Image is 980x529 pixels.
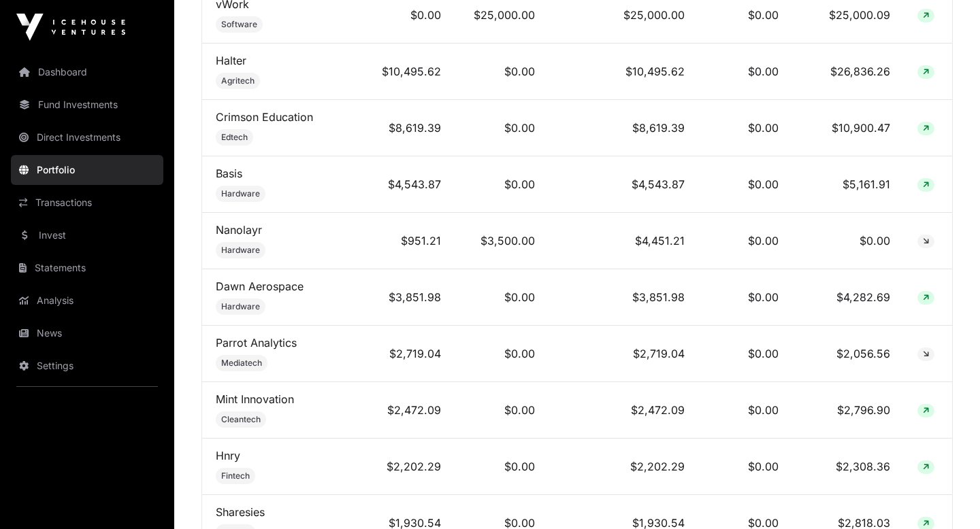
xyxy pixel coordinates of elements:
td: $2,308.36 [792,439,903,495]
a: Transactions [11,188,163,218]
td: $2,472.09 [363,382,455,439]
span: Hardware [221,188,260,199]
a: Crimson Education [216,110,313,124]
a: Hnry [216,449,240,462]
td: $8,619.39 [363,100,455,156]
td: $2,202.29 [363,439,455,495]
span: Agritech [221,75,255,86]
td: $2,472.09 [549,382,699,439]
td: $0.00 [698,439,792,495]
a: Settings [11,351,163,381]
td: $0.00 [792,213,903,269]
span: Hardware [221,245,260,256]
a: Portfolio [11,155,163,185]
td: $10,495.62 [363,44,455,100]
td: $26,836.26 [792,44,903,100]
td: $3,500.00 [455,213,549,269]
span: Edtech [221,132,248,143]
td: $2,719.04 [549,326,699,382]
td: $0.00 [698,213,792,269]
td: $10,900.47 [792,100,903,156]
td: $0.00 [455,382,549,439]
td: $4,451.21 [549,213,699,269]
td: $4,282.69 [792,269,903,326]
span: Hardware [221,301,260,312]
td: $0.00 [698,382,792,439]
td: $0.00 [698,269,792,326]
a: News [11,318,163,348]
a: Fund Investments [11,90,163,120]
td: $10,495.62 [549,44,699,100]
a: Halter [216,54,246,67]
td: $0.00 [698,326,792,382]
td: $0.00 [698,44,792,100]
img: Icehouse Ventures Logo [16,14,125,41]
td: $4,543.87 [363,156,455,213]
td: $4,543.87 [549,156,699,213]
td: $951.21 [363,213,455,269]
td: $3,851.98 [363,269,455,326]
a: Nanolayr [216,223,262,237]
td: $2,056.56 [792,326,903,382]
td: $2,202.29 [549,439,699,495]
a: Basis [216,167,242,180]
td: $2,719.04 [363,326,455,382]
a: Dawn Aerospace [216,279,304,293]
a: Direct Investments [11,122,163,152]
a: Mint Innovation [216,392,294,406]
td: $0.00 [455,326,549,382]
td: $8,619.39 [549,100,699,156]
td: $0.00 [455,269,549,326]
td: $3,851.98 [549,269,699,326]
td: $0.00 [455,44,549,100]
td: $2,796.90 [792,382,903,439]
span: Software [221,19,257,30]
a: Analysis [11,286,163,315]
a: Sharesies [216,505,265,519]
a: Invest [11,220,163,250]
td: $0.00 [698,100,792,156]
td: $5,161.91 [792,156,903,213]
a: Parrot Analytics [216,336,297,349]
td: $0.00 [455,100,549,156]
td: $0.00 [455,156,549,213]
span: Fintech [221,471,250,481]
iframe: Chat Widget [912,464,980,529]
span: Mediatech [221,358,262,369]
td: $0.00 [455,439,549,495]
a: Statements [11,253,163,283]
td: $0.00 [698,156,792,213]
span: Cleantech [221,414,261,425]
a: Dashboard [11,57,163,87]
